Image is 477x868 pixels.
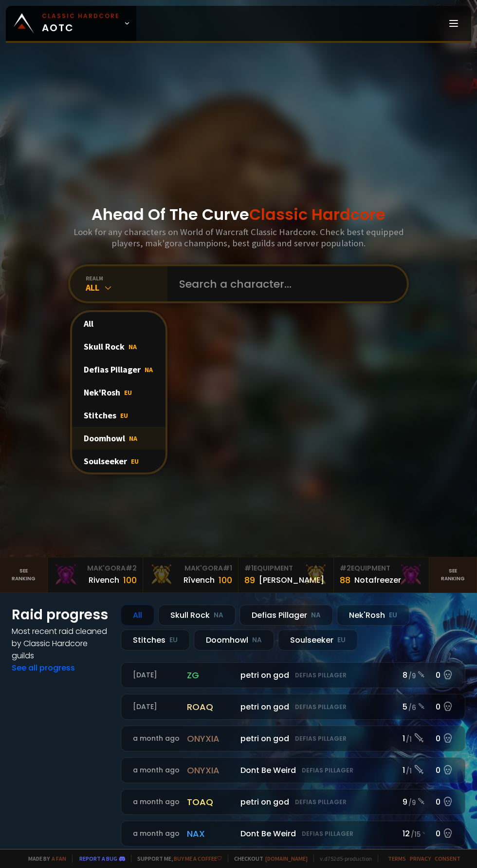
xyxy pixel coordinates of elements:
[54,563,137,573] div: Mak'Gora
[131,855,222,862] span: Support me,
[239,605,333,626] div: Defias Pillager
[86,275,167,282] div: realm
[143,557,238,592] a: Mak'Gora#1Rîvench100
[244,573,255,587] div: 89
[72,312,165,335] div: All
[121,757,465,783] a: a month agoonyxiaDont Be WeirdDefias Pillager1 /10
[223,563,232,573] span: # 1
[124,388,132,397] span: EU
[238,557,334,592] a: #1Equipment89[PERSON_NAME]
[259,574,324,586] div: [PERSON_NAME]
[389,611,397,620] small: EU
[169,635,178,645] small: EU
[72,427,165,450] div: Doomhowl
[121,821,465,847] a: a month agonaxDont Be WeirdDefias Pillager12 /150
[121,789,465,815] a: a month agotoaqpetri on godDefias Pillager9 /90
[149,563,232,573] div: Mak'Gora
[194,630,274,651] div: Doomhowl
[435,855,460,862] a: Consent
[249,203,385,225] span: Classic Hardcore
[72,450,165,473] div: Soulseeker
[340,573,350,587] div: 88
[265,855,308,862] a: [DOMAIN_NAME]
[128,342,137,351] span: NA
[121,694,465,720] a: [DATE]roaqpetri on godDefias Pillager5 /60
[278,630,358,651] div: Soulseeker
[121,726,465,751] a: a month agoonyxiapetri on godDefias Pillager1 /10
[129,434,137,443] span: NA
[174,855,222,862] a: Buy me a coffee
[214,611,223,620] small: NA
[334,557,429,592] a: #2Equipment88Notafreezer
[89,574,119,586] div: Rivench
[183,574,215,586] div: Rîvench
[173,266,395,301] input: Search a character...
[123,573,137,587] div: 100
[72,381,165,404] div: Nek'Rosh
[126,563,137,573] span: # 2
[429,557,477,592] a: Seeranking
[121,630,190,651] div: Stitches
[244,563,328,573] div: Equipment
[388,855,406,862] a: Terms
[42,12,120,35] span: AOTC
[158,605,236,626] div: Skull Rock
[244,563,254,573] span: # 1
[52,855,66,862] a: a fan
[131,457,139,466] span: EU
[121,605,154,626] div: All
[354,574,401,586] div: Notafreezer
[410,855,431,862] a: Privacy
[340,563,423,573] div: Equipment
[340,563,351,573] span: # 2
[311,611,321,620] small: NA
[337,635,346,645] small: EU
[42,12,120,20] small: Classic Hardcore
[86,282,167,293] div: All
[6,6,136,41] a: Classic HardcoreAOTC
[92,203,385,226] h1: Ahead Of The Curve
[12,625,109,662] h4: Most recent raid cleaned by Classic Hardcore guilds
[72,358,165,381] div: Defias Pillager
[120,411,128,420] span: EU
[121,662,465,688] a: [DATE]zgpetri on godDefias Pillager8 /90
[48,557,143,592] a: Mak'Gora#2Rivench100
[72,226,405,249] h3: Look for any characters on World of Warcraft Classic Hardcore. Check best equipped players, mak'g...
[145,365,153,374] span: NA
[79,855,117,862] a: Report a bug
[228,855,308,862] span: Checkout
[252,635,262,645] small: NA
[219,573,232,587] div: 100
[12,662,75,673] a: See all progress
[313,855,372,862] span: v. d752d5 - production
[12,605,109,625] h1: Raid progress
[22,855,66,862] span: Made by
[72,404,165,427] div: Stitches
[72,335,165,358] div: Skull Rock
[337,605,409,626] div: Nek'Rosh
